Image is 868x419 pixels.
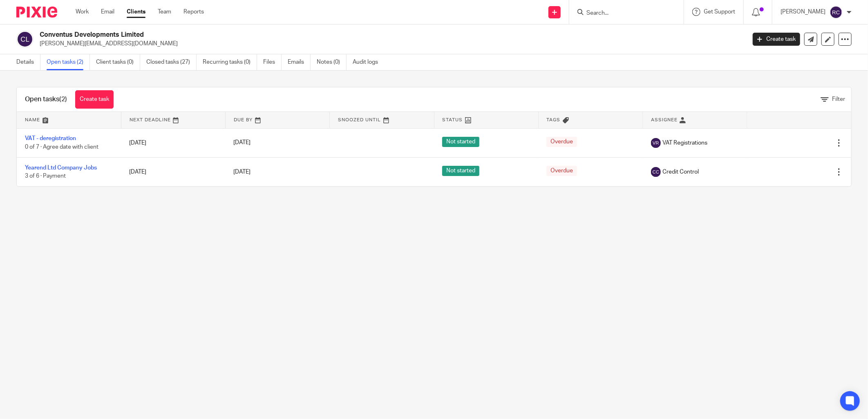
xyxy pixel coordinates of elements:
input: Search [586,10,659,17]
img: Pixie [16,7,57,18]
img: svg%3E [651,167,661,177]
a: Yearend Ltd Company Jobs [25,165,97,171]
h2: Conventus Developments Limited [40,31,600,39]
span: Overdue [546,166,577,176]
span: 3 of 6 · Payment [25,173,66,179]
a: Create task [75,90,114,109]
a: Work [76,8,89,16]
a: Emails [288,54,311,70]
span: Filter [832,96,845,102]
span: [DATE] [234,140,251,146]
span: Tags [547,118,561,122]
p: [PERSON_NAME] [781,8,825,16]
span: Get Support [704,9,735,15]
h1: Open tasks [25,95,67,104]
span: [DATE] [234,169,251,175]
span: Not started [442,137,479,147]
span: Credit Control [663,168,699,176]
td: [DATE] [121,128,225,157]
a: Reports [183,8,204,16]
a: VAT - deregistration [25,136,76,141]
span: Snoozed Until [338,118,381,122]
span: Overdue [546,137,577,147]
a: Email [101,8,114,16]
a: Client tasks (0) [96,54,140,70]
a: Create task [753,33,800,46]
td: [DATE] [121,157,225,186]
span: VAT Registrations [663,139,708,147]
span: Not started [442,166,479,176]
img: svg%3E [830,6,843,19]
a: Closed tasks (27) [146,54,197,70]
img: svg%3E [651,138,661,148]
p: [PERSON_NAME][EMAIL_ADDRESS][DOMAIN_NAME] [40,40,740,48]
a: Audit logs [353,54,384,70]
a: Notes (0) [317,54,347,70]
span: (2) [59,96,67,103]
img: svg%3E [16,31,34,48]
a: Clients [127,8,145,16]
a: Details [16,54,40,70]
span: Status [443,118,463,122]
span: 0 of 7 · Agree date with client [25,144,98,150]
a: Files [263,54,282,70]
a: Team [158,8,171,16]
a: Open tasks (2) [47,54,90,70]
a: Recurring tasks (0) [203,54,257,70]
